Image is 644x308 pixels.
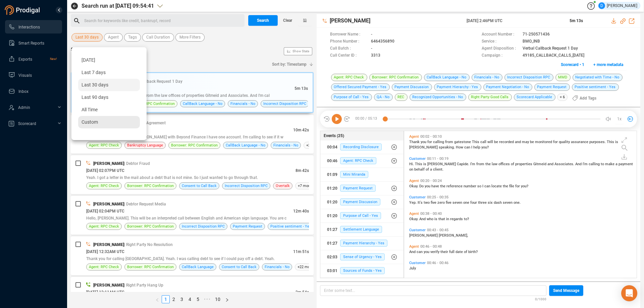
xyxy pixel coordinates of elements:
span: Incorrect Disposition RPC [182,223,225,230]
span: date [455,250,464,254]
span: Clear [283,15,292,26]
span: New! [50,52,57,66]
span: Associates. [554,162,575,166]
span: CallBack Language - No [226,142,265,148]
span: Last 30 days [75,33,99,42]
span: of [426,167,430,172]
span: Hi. [409,162,415,166]
span: 5m 13s [570,18,583,23]
span: CallBack Language - No [424,74,470,81]
span: Agent: RPC Check [89,183,119,189]
span: for [515,184,521,188]
button: + more metadata [590,59,627,70]
span: | Debtor Request Media [124,202,166,206]
span: [PERSON_NAME] [93,202,124,206]
span: Smart Reports [18,41,44,46]
span: may [522,140,530,144]
button: Show Stats [284,47,312,55]
span: full [449,250,455,254]
span: Offered Secured Payment - Yes [331,83,390,91]
button: Search [248,15,278,26]
span: calling [589,162,601,166]
span: 1x [617,114,622,124]
span: July [409,266,416,270]
span: All Time [82,107,98,112]
span: Financials - No [273,142,298,148]
span: Gitmeid [533,162,547,166]
span: Agent: RPC Check [89,264,119,270]
span: verify [430,250,440,254]
span: Purpose of Call - Yes [340,212,381,219]
span: | Right Party No Resolution [124,242,173,247]
span: seven [452,200,463,205]
span: can [484,184,491,188]
span: number [464,184,477,188]
span: Inbox [18,89,29,94]
span: monitored [535,140,553,144]
span: Campaign : [482,52,519,59]
span: that [438,217,446,221]
span: 2m 54s [296,290,309,295]
span: properties [515,162,533,166]
div: [PERSON_NAME]| Settlement Agreement[DATE] 02:22PM UTC10m 42sGood morning. My name is [PERSON_NAME... [71,115,314,153]
span: [DATE] 12:32AM UTC [86,249,124,254]
span: Interactions [18,25,40,29]
span: to? [464,217,469,221]
button: More Filters [175,33,205,42]
a: 10 [213,296,222,303]
span: client. [433,167,443,172]
span: law [492,162,498,166]
span: payment [619,162,633,166]
span: from [445,140,454,144]
button: 03:01Sources of Funds - Yes [320,264,404,278]
span: Financials - No [472,74,502,81]
span: Yeah. I got a letter in the mail about a debt that is not mine. So I just wanted to go through that. [86,175,258,180]
span: Okay. [409,184,419,188]
span: will [487,140,494,144]
img: prodigal-logo [5,5,42,15]
span: Incorrect Disposition RPC [263,101,306,107]
a: Visuals [8,68,57,82]
span: +22 more [295,263,316,270]
span: Mini Miranda [340,171,368,178]
button: 03:13Offered Secured Payment - Yes [320,278,404,291]
span: Account Number : [482,31,519,38]
span: call [480,140,487,144]
span: Sort by: Timestamp [272,59,307,70]
div: 01:20 [327,210,337,221]
li: Smart Reports [5,36,62,50]
button: 1x [615,114,624,124]
a: 3 [178,296,185,303]
span: left [155,298,159,302]
span: - [371,45,372,52]
span: 10m 42s [293,128,309,132]
span: Send Message [553,285,579,296]
span: Add Tags [580,93,596,104]
div: Open Intercom Messenger [621,285,637,301]
span: of [511,162,515,166]
span: 8m 42s [296,168,309,173]
span: Last 30 days [82,82,108,87]
span: Agent [108,33,119,42]
li: 1 [162,295,170,303]
div: [PERSON_NAME]| Debtor Fraud[DATE] 02:07PM UTC8m 42sYeah. I got a letter in the mail about a debt ... [71,155,314,194]
span: the [503,184,509,188]
div: [PERSON_NAME]| Right Party No Resolution[DATE] 12:32AM UTC11m 51sThank you for calling [GEOGRAPHI... [71,236,314,275]
span: speaking. [439,145,456,149]
li: Next Page [223,295,231,303]
button: Scorecard • 1 [557,59,588,70]
div: grid [408,133,636,277]
span: make [605,162,615,166]
span: Verbal Callback Request 1 Day [523,45,578,52]
span: a [430,167,433,172]
span: ••• [202,295,213,303]
span: D [600,2,603,9]
a: ExportsNew! [8,52,57,66]
span: Payment Request [233,223,262,230]
span: [PERSON_NAME] [409,233,439,238]
span: [PERSON_NAME] [409,145,439,149]
span: from [476,162,485,166]
span: 5m 13s [294,86,308,91]
span: Call Duration [146,33,170,42]
span: + more metadata [593,59,623,70]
